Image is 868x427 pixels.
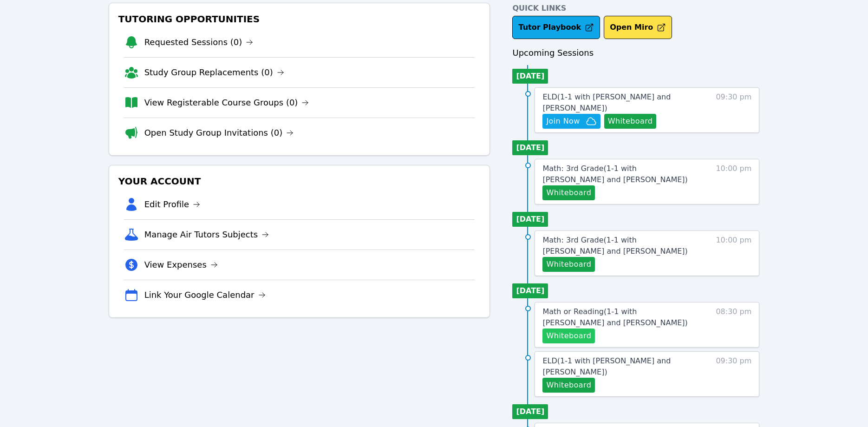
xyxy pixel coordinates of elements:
[542,92,699,114] a: ELD(1-1 with [PERSON_NAME] and [PERSON_NAME])
[716,92,751,129] span: 09:30 pm
[512,283,548,298] li: [DATE]
[144,258,218,271] a: View Expenses
[117,173,483,190] h3: Your Account
[604,114,657,129] button: Whiteboard
[512,69,548,84] li: [DATE]
[542,257,595,272] button: Whiteboard
[546,116,580,127] span: Join Now
[604,16,672,39] button: Open Miro
[512,404,548,419] li: [DATE]
[144,228,269,241] a: Manage Air Tutors Subjects
[716,235,751,272] span: 10:00 pm
[542,114,600,129] button: Join Now
[542,236,687,256] span: Math: 3rd Grade ( 1-1 with [PERSON_NAME] and [PERSON_NAME] )
[512,212,548,227] li: [DATE]
[144,126,294,139] a: Open Study Group Invitations (0)
[542,355,699,378] a: ELD(1-1 with [PERSON_NAME] and [PERSON_NAME])
[512,46,759,59] h3: Upcoming Sessions
[144,96,309,109] a: View Registerable Course Groups (0)
[542,92,671,112] span: ELD ( 1-1 with [PERSON_NAME] and [PERSON_NAME] )
[542,328,595,343] button: Whiteboard
[512,140,548,155] li: [DATE]
[542,235,699,257] a: Math: 3rd Grade(1-1 with [PERSON_NAME] and [PERSON_NAME])
[144,36,254,49] a: Requested Sessions (0)
[716,355,751,393] span: 09:30 pm
[542,356,671,376] span: ELD ( 1-1 with [PERSON_NAME] and [PERSON_NAME] )
[542,378,595,393] button: Whiteboard
[144,66,284,79] a: Study Group Replacements (0)
[117,11,483,27] h3: Tutoring Opportunities
[542,164,687,184] span: Math: 3rd Grade ( 1-1 with [PERSON_NAME] and [PERSON_NAME] )
[512,16,600,39] a: Tutor Playbook
[716,163,751,200] span: 10:00 pm
[542,306,699,328] a: Math or Reading(1-1 with [PERSON_NAME] and [PERSON_NAME])
[716,306,751,343] span: 08:30 pm
[512,3,759,14] h4: Quick Links
[542,307,687,327] span: Math or Reading ( 1-1 with [PERSON_NAME] and [PERSON_NAME] )
[542,163,699,185] a: Math: 3rd Grade(1-1 with [PERSON_NAME] and [PERSON_NAME])
[144,289,266,302] a: Link Your Google Calendar
[542,185,595,200] button: Whiteboard
[144,198,201,211] a: Edit Profile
